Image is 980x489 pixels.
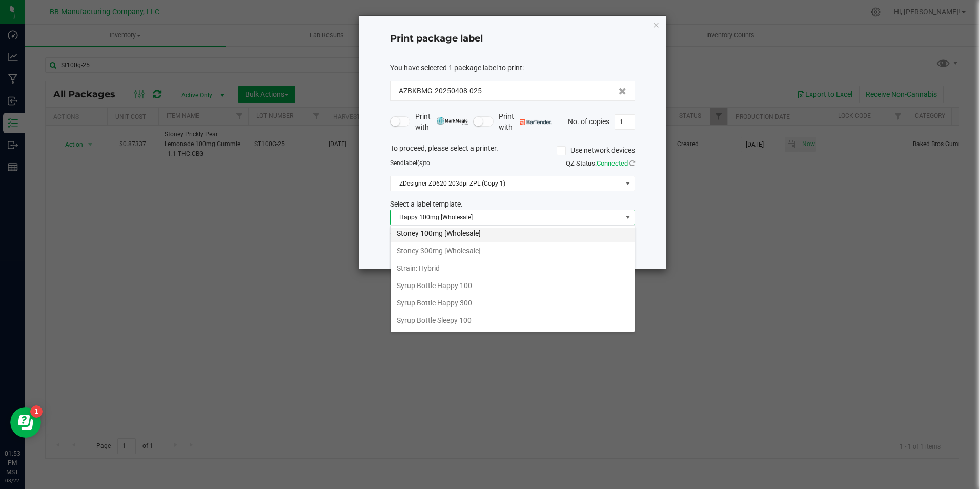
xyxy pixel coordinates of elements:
[391,176,622,191] span: ZDesigner ZD620-203dpi ZPL (Copy 1)
[391,259,635,277] li: Strain: Hybrid
[437,117,468,125] img: mark_magic_cybra.png
[390,159,432,167] span: Send to:
[10,407,41,438] iframe: Resource center
[390,32,635,46] h4: Print package label
[520,119,552,125] img: bartender.png
[391,277,635,294] li: Syrup Bottle Happy 100
[597,159,628,167] span: Connected
[415,111,468,133] span: Print with
[30,405,43,418] iframe: Resource center unread badge
[390,64,522,72] span: You have selected 1 package label to print
[391,242,635,259] li: Stoney 300mg [Wholesale]
[499,111,552,133] span: Print with
[390,63,635,73] div: :
[382,143,643,158] div: To proceed, please select a printer.
[557,145,635,156] label: Use network devices
[568,117,609,125] span: No. of copies
[391,225,635,242] li: Stoney 100mg [Wholesale]
[566,159,635,167] span: QZ Status:
[404,159,424,167] span: label(s)
[382,199,643,210] div: Select a label template.
[391,329,635,347] li: Syrup Bottle Sleepy 300
[391,312,635,329] li: Syrup Bottle Sleepy 100
[391,294,635,312] li: Syrup Bottle Happy 300
[391,210,622,225] span: Happy 100mg [Wholesale]
[399,86,482,96] span: AZBKBMG-20250408-025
